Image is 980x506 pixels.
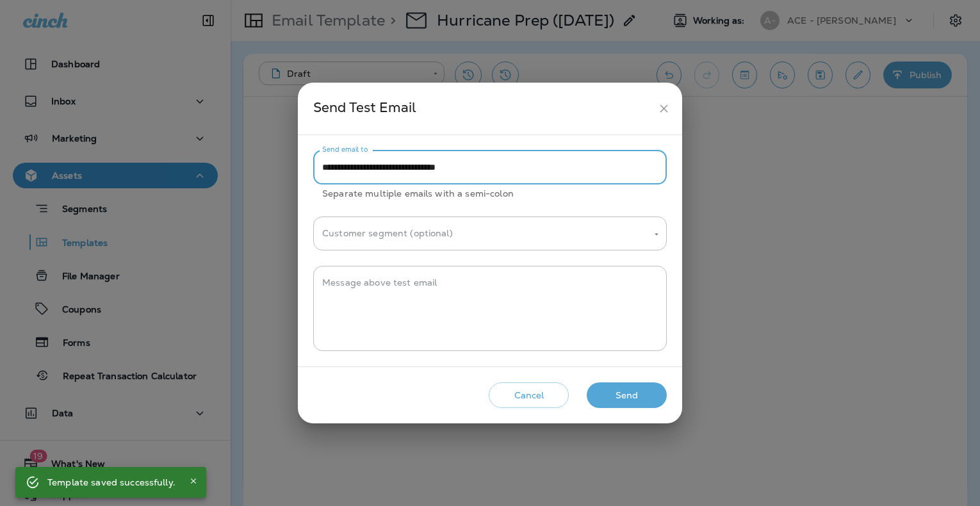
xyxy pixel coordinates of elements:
div: Send Test Email [313,97,652,120]
label: Send email to [322,145,368,154]
button: Cancel [489,382,569,409]
button: Open [651,229,662,240]
div: Template saved successfully. [47,471,176,494]
button: Close [186,473,201,489]
p: Separate multiple emails with a semi-colon [322,186,658,201]
button: close [652,97,676,120]
button: Send [587,382,667,409]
